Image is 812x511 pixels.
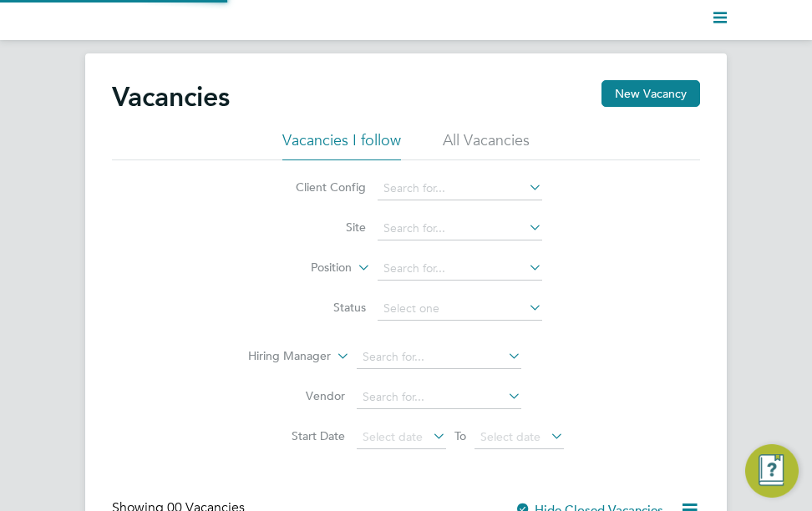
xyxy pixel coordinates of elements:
input: Search for... [357,346,521,369]
label: Status [270,300,366,315]
button: Engage Resource Center [745,444,799,498]
input: Search for... [378,217,542,240]
button: New Vacancy [601,80,700,107]
input: Search for... [378,177,542,200]
span: Select date [363,429,423,444]
input: Search for... [378,257,542,281]
label: Client Config [270,180,366,195]
input: Search for... [357,386,521,409]
li: All Vacancies [443,130,530,160]
span: To [449,425,471,447]
li: Vacancies I follow [282,130,401,160]
h2: Vacancies [112,80,230,114]
label: Start Date [249,428,345,443]
label: Position [256,260,352,276]
span: Select date [480,429,540,444]
label: Vendor [249,388,345,403]
input: Select one [378,297,542,321]
label: Site [270,220,366,235]
label: Hiring Manager [235,348,331,365]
